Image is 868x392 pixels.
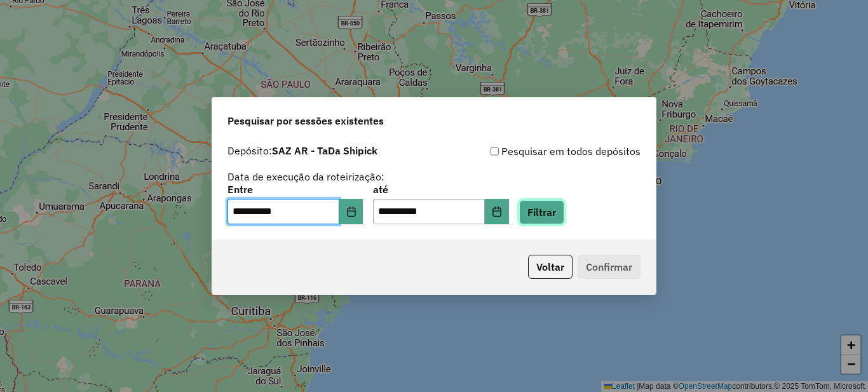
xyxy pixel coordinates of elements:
[227,113,384,128] span: Pesquisar por sessões existentes
[339,199,363,224] button: Choose Date
[272,144,377,157] strong: SAZ AR - TaDa Shipick
[485,199,509,224] button: Choose Date
[373,182,508,197] label: até
[227,169,384,184] label: Data de execução da roteirização:
[434,144,641,159] div: Pesquisar em todos depósitos
[227,143,377,158] label: Depósito:
[519,200,564,224] button: Filtrar
[227,182,363,197] label: Entre
[528,255,573,279] button: Voltar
